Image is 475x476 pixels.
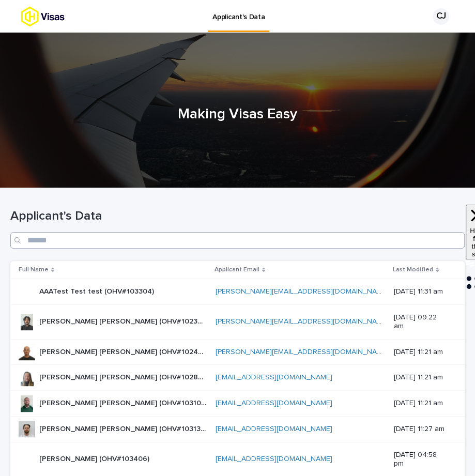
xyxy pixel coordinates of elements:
[214,264,259,275] p: Applicant Email
[394,313,448,331] p: [DATE] 09:22 am
[216,374,332,381] a: [EMAIL_ADDRESS][DOMAIN_NAME]
[394,287,448,296] p: [DATE] 11:31 am
[10,391,465,417] tr: [PERSON_NAME] [PERSON_NAME] (OHV#103109)[PERSON_NAME] [PERSON_NAME] (OHV#103109) [EMAIL_ADDRESS][...
[10,232,465,249] input: Search
[216,348,389,356] a: [PERSON_NAME][EMAIL_ADDRESS][DOMAIN_NAME]
[39,423,209,434] p: [PERSON_NAME] [PERSON_NAME] (OHV#103137)
[216,455,332,463] a: [EMAIL_ADDRESS][DOMAIN_NAME]
[39,371,209,382] p: [PERSON_NAME] [PERSON_NAME] (OHV#102873)
[394,399,448,408] p: [DATE] 11:21 am
[393,264,433,275] p: Last Modified
[10,106,465,124] h1: Making Visas Easy
[216,425,332,433] a: [EMAIL_ADDRESS][DOMAIN_NAME]
[216,288,389,295] a: [PERSON_NAME][EMAIL_ADDRESS][DOMAIN_NAME]
[10,304,465,339] tr: [PERSON_NAME] [PERSON_NAME] (OHV#102344)[PERSON_NAME] [PERSON_NAME] (OHV#102344) [PERSON_NAME][EM...
[21,6,101,27] img: tx8HrbJQv2PFQx4TXEq5
[10,416,465,442] tr: [PERSON_NAME] [PERSON_NAME] (OHV#103137)[PERSON_NAME] [PERSON_NAME] (OHV#103137) [EMAIL_ADDRESS][...
[39,397,209,408] p: [PERSON_NAME] [PERSON_NAME] (OHV#103109)
[39,285,156,296] p: AAATest Test test (OHV#103304)
[394,373,448,382] p: [DATE] 11:21 am
[10,365,465,391] tr: [PERSON_NAME] [PERSON_NAME] (OHV#102873)[PERSON_NAME] [PERSON_NAME] (OHV#102873) [EMAIL_ADDRESS][...
[394,451,448,468] p: [DATE] 04:58 pm
[10,209,465,224] h1: Applicant's Data
[39,453,151,464] p: [PERSON_NAME] (OHV#103406)
[39,315,209,326] p: [PERSON_NAME] [PERSON_NAME] (OHV#102344)
[39,346,209,357] p: Aaron Nyameke Leroy Alexander Edwards-Mavinga (OHV#102468)
[216,318,389,325] a: [PERSON_NAME][EMAIL_ADDRESS][DOMAIN_NAME]
[10,339,465,365] tr: [PERSON_NAME] [PERSON_NAME] (OHV#102468)[PERSON_NAME] [PERSON_NAME] (OHV#102468) [PERSON_NAME][EM...
[394,348,448,357] p: [DATE] 11:21 am
[433,8,449,25] div: CJ
[216,400,332,407] a: [EMAIL_ADDRESS][DOMAIN_NAME]
[394,425,448,434] p: [DATE] 11:27 am
[19,264,49,275] p: Full Name
[10,279,465,305] tr: AAATest Test test (OHV#103304)AAATest Test test (OHV#103304) [PERSON_NAME][EMAIL_ADDRESS][DOMAIN_...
